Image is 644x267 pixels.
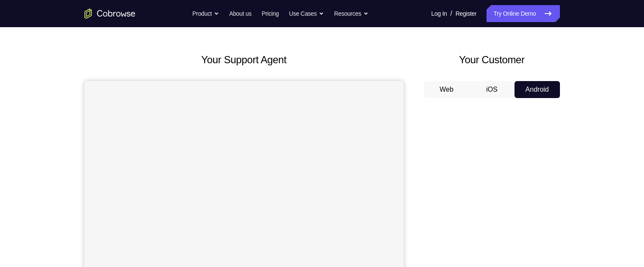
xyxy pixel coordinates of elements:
a: Register [456,5,476,22]
a: Pricing [262,5,278,22]
button: Web [424,81,470,98]
button: Resources [334,5,368,22]
a: Go to the home page [84,8,135,19]
a: Log In [431,5,447,22]
h2: Your Customer [424,52,560,67]
button: Use Cases [289,5,324,22]
h2: Your Support Agent [84,52,404,67]
span: / [450,8,452,19]
a: Try Online Demo [487,5,560,22]
button: Product [192,5,219,22]
button: Android [515,81,560,98]
button: iOS [469,81,515,98]
a: About us [229,5,251,22]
